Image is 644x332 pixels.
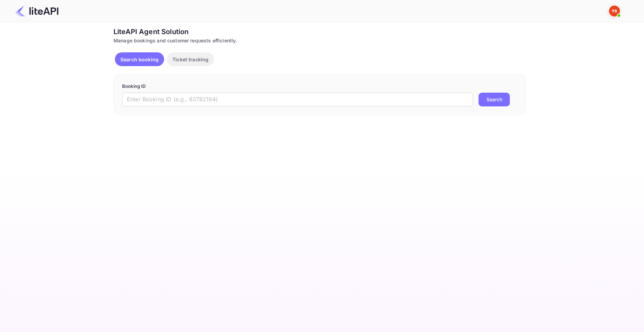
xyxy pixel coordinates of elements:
img: LiteAPI Logo [15,6,58,17]
div: Manage bookings and customer requests efficiently. [114,37,526,44]
div: LiteAPI Agent Solution [114,27,526,37]
p: Booking ID [122,83,518,90]
input: Enter Booking ID (e.g., 63782194) [122,93,473,106]
p: Ticket tracking [172,56,208,63]
img: Yandex Support [609,6,620,17]
button: Search [479,93,510,106]
p: Search booking [120,56,159,63]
